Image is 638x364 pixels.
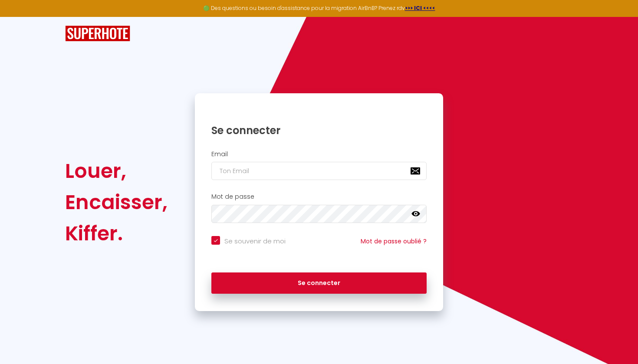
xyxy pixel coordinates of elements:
[65,218,168,249] div: Kiffer.
[211,162,427,180] input: Ton Email
[65,26,130,42] img: SuperHote logo
[211,151,427,158] h2: Email
[211,124,427,137] h1: Se connecter
[211,272,427,294] button: Se connecter
[361,237,427,246] a: Mot de passe oublié ?
[65,155,168,187] div: Louer,
[65,187,168,218] div: Encaisser,
[211,193,427,200] h2: Mot de passe
[405,4,435,12] a: >>> ICI <<<<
